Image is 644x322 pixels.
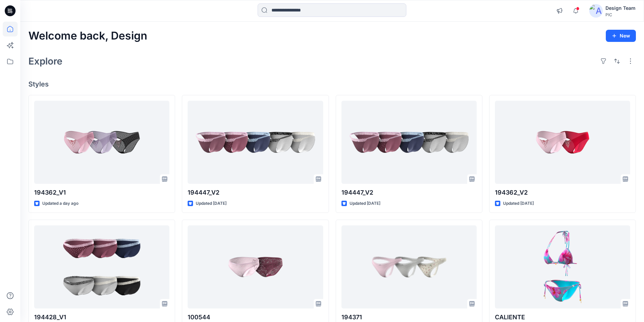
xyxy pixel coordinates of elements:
[28,56,63,67] h2: Explore
[188,225,323,309] a: 100544
[34,313,169,322] p: 194428_V1
[34,101,169,184] a: 194362_V1
[34,188,169,197] p: 194362_V1
[605,4,636,12] div: Design Team
[28,80,636,88] h4: Styles
[495,188,630,197] p: 194362_V2
[589,4,603,18] img: avatar
[42,200,78,207] p: Updated a day ago
[188,101,323,184] a: 194447_V2
[495,225,630,309] a: CALIENTE
[495,101,630,184] a: 194362_V2
[34,225,169,309] a: 194428_V1
[341,225,477,309] a: 194371
[341,313,477,322] p: 194371
[196,200,226,207] p: Updated [DATE]
[606,30,636,42] button: New
[28,30,147,42] h2: Welcome back, Design
[495,313,630,322] p: CALIENTE
[341,101,477,184] a: 194447_V2
[350,200,380,207] p: Updated [DATE]
[503,200,534,207] p: Updated [DATE]
[188,188,323,197] p: 194447_V2
[341,188,477,197] p: 194447_V2
[605,12,636,17] div: PIC
[188,313,323,322] p: 100544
